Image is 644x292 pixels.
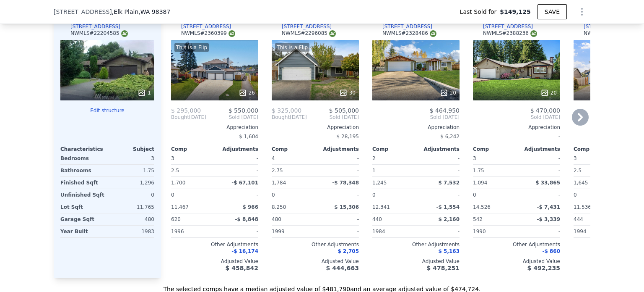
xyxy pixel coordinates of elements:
[473,216,483,222] span: 542
[54,8,112,16] span: [STREET_ADDRESS]
[60,226,106,237] div: Year Built
[439,248,460,254] span: $ 5,163
[473,192,476,198] span: 0
[272,258,359,265] div: Adjusted Value
[574,146,617,153] div: Comp
[60,201,106,213] div: Lot Sqft
[109,226,154,237] div: 1983
[535,180,560,186] span: $ 33,865
[574,192,577,198] span: 0
[239,134,258,139] span: $ 1,604
[307,114,359,121] span: Sold [DATE]
[382,23,432,30] div: [STREET_ADDRESS]
[372,180,387,186] span: 1,245
[574,180,588,186] span: 1,645
[109,213,154,225] div: 480
[272,241,359,248] div: Other Adjustments
[109,177,154,189] div: 1,296
[272,114,307,121] div: [DATE]
[216,165,258,176] div: -
[60,146,107,153] div: Characteristics
[171,23,231,30] a: [STREET_ADDRESS]
[473,165,515,176] div: 1.75
[518,165,560,176] div: -
[439,216,460,222] span: $ 2,160
[372,155,376,161] span: 2
[171,146,215,153] div: Comp
[317,165,359,176] div: -
[109,153,154,164] div: 3
[242,204,258,210] span: $ 966
[430,30,436,37] img: NWMLS Logo
[282,30,336,37] div: NWMLS # 2296085
[70,30,128,37] div: NWMLS # 22204585
[372,258,460,265] div: Adjusted Value
[517,146,560,153] div: Adjustments
[416,146,460,153] div: Adjustments
[574,226,615,237] div: 1994
[206,114,258,121] span: Sold [DATE]
[518,153,560,164] div: -
[518,226,560,237] div: -
[317,213,359,225] div: -
[138,8,170,15] span: , WA 98387
[483,30,537,37] div: NWMLS # 2388236
[372,23,432,30] a: [STREET_ADDRESS]
[272,23,332,30] a: [STREET_ADDRESS]
[60,165,106,176] div: Bathrooms
[171,216,181,222] span: 620
[427,265,460,271] span: $ 478,251
[584,30,638,37] div: NWMLS # 2330917
[372,192,376,198] span: 0
[418,153,460,164] div: -
[439,180,460,186] span: $ 7,532
[473,204,491,210] span: 14,526
[473,131,560,142] div: -
[272,226,314,237] div: 1999
[272,192,275,198] span: 0
[70,23,120,30] div: [STREET_ADDRESS]
[121,30,128,37] img: NWMLS Logo
[518,189,560,201] div: -
[317,153,359,164] div: -
[440,89,456,97] div: 20
[332,180,359,186] span: -$ 78,348
[216,226,258,237] div: -
[231,180,258,186] span: -$ 67,101
[329,107,359,114] span: $ 505,000
[272,204,286,210] span: 8,250
[216,153,258,164] div: -
[181,30,235,37] div: NWMLS # 2360399
[372,216,382,222] span: 440
[317,226,359,237] div: -
[574,204,591,210] span: 11,536
[235,216,258,222] span: -$ 8,848
[275,43,309,52] div: This is a Flip
[530,30,537,37] img: NWMLS Logo
[372,226,414,237] div: 1984
[372,204,390,210] span: 12,341
[337,134,359,139] span: $ 28,195
[460,8,500,16] span: Last Sold for
[382,30,436,37] div: NWMLS # 2328486
[226,265,258,271] span: $ 458,842
[107,146,154,153] div: Subject
[171,114,206,121] div: [DATE]
[60,107,154,114] button: Edit structure
[473,226,515,237] div: 1990
[272,180,286,186] span: 1,784
[315,146,359,153] div: Adjustments
[500,8,531,16] span: $149,125
[215,146,258,153] div: Adjustments
[272,216,281,222] span: 480
[418,165,460,176] div: -
[171,165,213,176] div: 2.5
[473,155,476,161] span: 3
[282,23,332,30] div: [STREET_ADDRESS]
[436,204,460,210] span: -$ 1,554
[473,258,560,265] div: Adjusted Value
[272,124,359,131] div: Appreciation
[574,3,590,20] button: Show Options
[418,189,460,201] div: -
[112,8,171,16] span: , Elk Plain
